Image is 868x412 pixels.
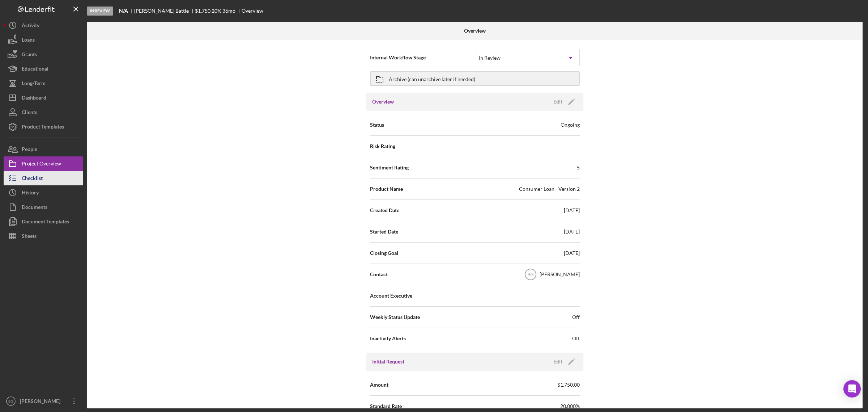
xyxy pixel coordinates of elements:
button: Loans [4,33,83,47]
div: [DATE] [564,207,580,214]
span: $1,750 [195,8,210,14]
button: Sheets [4,229,83,243]
div: People [22,142,37,158]
button: Clients [4,105,83,119]
div: Loans [22,33,35,49]
button: Dashboard [4,91,83,105]
button: Grants [4,47,83,62]
span: Amount [370,381,388,388]
div: [DATE] [564,228,580,235]
h3: Overview [372,98,394,105]
span: Closing Goal [370,249,398,257]
button: History [4,185,83,200]
button: Document Templates [4,214,83,229]
h3: Initial Request [372,358,404,365]
button: People [4,142,83,156]
div: [DATE] [564,249,580,257]
button: Project Overview [4,156,83,171]
button: Long-Term [4,76,83,91]
button: BG[PERSON_NAME] [4,394,83,408]
button: Activity [4,18,83,33]
span: Risk Rating [370,143,395,150]
div: Grants [22,47,37,63]
button: Edit [549,96,578,107]
div: Edit [553,96,562,107]
b: Overview [464,28,486,34]
div: Overview [242,8,263,14]
div: Checklist [22,171,43,187]
div: Dashboard [22,91,46,107]
span: Account Executive [370,292,412,299]
div: [PERSON_NAME] [18,394,65,410]
button: Archive (can unarchive later if needed) [370,71,580,86]
span: Inactivity Alerts [370,335,406,342]
span: Standard Rate [370,403,402,410]
span: Product Name [370,185,403,193]
div: [PERSON_NAME] Battle [134,8,195,14]
div: Archive (can unarchive later if needed) [389,72,475,85]
div: Long-Term [22,76,46,92]
text: BG [8,399,13,403]
div: Consumer Loan - Version 2 [519,185,580,193]
span: Internal Workflow Stage [370,54,475,61]
span: Started Date [370,228,398,235]
div: Educational [22,62,48,78]
span: Created Date [370,207,399,214]
span: Off [572,335,580,342]
div: 36 mo [222,8,235,14]
div: Documents [22,200,47,216]
span: Status [370,121,384,129]
div: 20 % [212,8,221,14]
div: Edit [553,356,562,367]
div: In Review [479,55,501,61]
div: History [22,185,39,202]
div: In Review [87,7,113,16]
span: Weekly Status Update [370,314,420,321]
div: [PERSON_NAME] [540,271,580,278]
div: Project Overview [22,156,61,173]
span: Contact [370,271,388,278]
div: Ongoing [561,121,580,129]
button: Educational [4,62,83,76]
b: N/A [119,8,128,14]
div: 5 [577,164,580,171]
span: Sentiment Rating [370,164,409,171]
div: Product Templates [22,119,64,136]
div: Activity [22,18,39,34]
span: 20.000% [560,403,580,410]
div: Sheets [22,229,37,245]
button: Documents [4,200,83,214]
div: Document Templates [22,214,69,231]
div: Open Intercom Messenger [843,380,861,398]
button: Edit [549,356,578,367]
button: Checklist [4,171,83,185]
button: Product Templates [4,119,83,134]
span: Off [572,314,580,321]
div: Clients [22,105,37,121]
span: $1,750.00 [557,381,580,388]
text: BG [527,272,533,277]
